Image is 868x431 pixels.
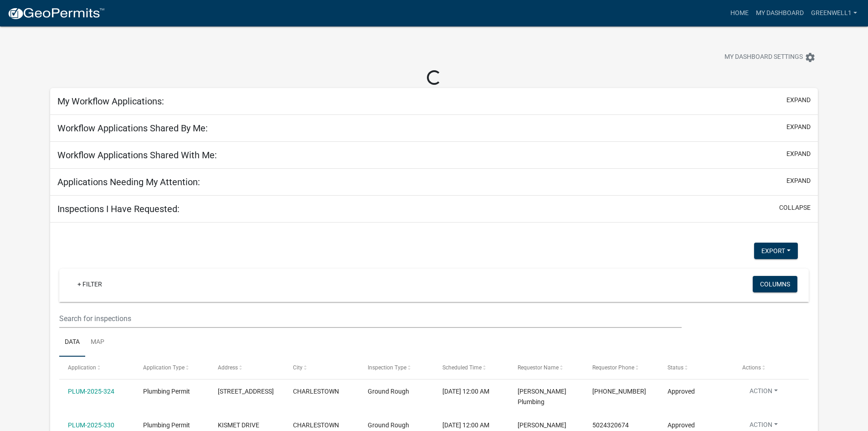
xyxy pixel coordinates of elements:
datatable-header-cell: Requestor Name [509,357,584,379]
span: Ground Rough [368,388,409,395]
span: Status [668,364,683,371]
a: Greenwell1 [807,5,861,22]
a: Map [85,328,110,357]
datatable-header-cell: Application [59,357,134,379]
span: My Dashboard Settings [724,52,803,63]
button: expand [786,176,811,186]
span: Actions [742,364,761,371]
span: 5024320674 [592,421,629,429]
span: City [293,364,303,371]
a: PLUM-2025-324 [68,388,114,395]
button: expand [786,122,811,132]
button: Columns [753,276,797,292]
span: Requestor Name [518,364,559,371]
datatable-header-cell: Address [209,357,284,379]
i: settings [805,52,816,63]
span: Plumbing Permit [143,421,190,429]
datatable-header-cell: Scheduled Time [434,357,508,379]
span: Plumbing Permit [143,388,190,395]
button: Action [742,386,785,400]
span: 06/12/2025, 12:00 AM [442,388,489,395]
span: KISMET DRIVE [218,421,259,429]
h5: Workflow Applications Shared With Me: [57,150,217,161]
datatable-header-cell: Actions [734,357,808,379]
span: Scheduled Time [442,364,482,371]
datatable-header-cell: Status [658,357,733,379]
span: Application [68,364,96,371]
span: Approved [668,388,695,395]
a: My Dashboard [752,5,807,22]
span: 7988 KISMET DRIVE [218,388,274,395]
a: Data [59,328,85,357]
span: Address [218,364,238,371]
span: Ground Rough [368,421,409,429]
span: Inspection Type [368,364,406,371]
h5: Inspections I Have Requested: [57,203,180,214]
a: + Filter [70,276,109,292]
h5: My Workflow Applications: [57,96,164,107]
datatable-header-cell: City [284,357,359,379]
h5: Applications Needing My Attention: [57,177,200,187]
span: Requestor Phone [592,364,634,371]
span: Approved [668,421,695,429]
datatable-header-cell: Application Type [134,357,209,379]
input: Search for inspections [59,309,681,328]
span: CHARLESTOWN [293,421,339,429]
span: Application Type [143,364,185,371]
datatable-header-cell: Requestor Phone [584,357,658,379]
span: Greenwell Plumbing [518,388,566,405]
datatable-header-cell: Inspection Type [359,357,434,379]
a: Home [727,5,752,22]
span: CHARLESTOWN [293,388,339,395]
span: 06/12/2025, 12:00 AM [442,421,489,429]
h5: Workflow Applications Shared By Me: [57,123,208,134]
button: My Dashboard Settingssettings [717,48,823,66]
button: expand [786,149,811,159]
a: PLUM-2025-330 [68,421,114,429]
span: 502-432-0674 [592,388,646,395]
button: expand [786,95,811,105]
button: Export [754,243,798,259]
button: collapse [779,203,811,213]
